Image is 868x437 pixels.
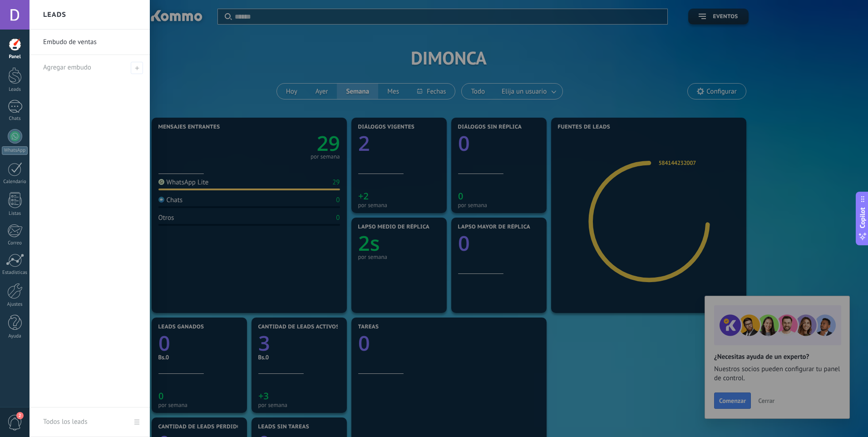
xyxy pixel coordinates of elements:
a: Embudo de ventas [43,30,141,55]
div: WhatsApp [2,146,28,155]
div: Chats [2,116,28,122]
span: Copilot [858,208,867,228]
span: Agregar embudo [43,63,91,72]
div: Ajustes [2,302,28,308]
div: Listas [2,211,28,217]
div: Panel [2,54,28,60]
div: Estadísticas [2,270,28,276]
h2: Leads [43,0,66,29]
span: 2 [16,412,24,419]
div: Correo [2,240,28,246]
div: Todos los leads [43,409,87,435]
div: Leads [2,87,28,93]
div: Calendario [2,179,28,185]
div: Ayuda [2,333,28,339]
span: Agregar embudo [131,62,143,74]
a: Todos los leads [30,407,150,437]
